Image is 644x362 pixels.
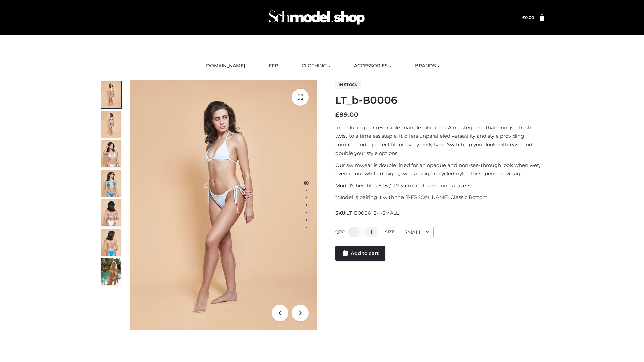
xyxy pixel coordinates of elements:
p: Our swimwear is double lined for an opaque and non-see-through look when wet, even in our white d... [335,161,544,178]
img: ArielClassicBikiniTop_CloudNine_AzureSky_OW114ECO_8-scaled.jpg [101,229,121,256]
img: ArielClassicBikiniTop_CloudNine_AzureSky_OW114ECO_3-scaled.jpg [101,140,121,167]
p: *Model is pairing it with the [PERSON_NAME] Classic Bottom [335,193,544,202]
label: Size: [385,229,395,234]
a: ACCESSORIES [349,59,396,73]
span: £ [335,111,339,118]
img: ArielClassicBikiniTop_CloudNine_AzureSky_OW114ECO_1-scaled.jpg [101,81,121,108]
div: SMALL [399,227,434,238]
bdi: 0.00 [522,15,534,20]
a: Add to cart [335,246,385,261]
a: [DOMAIN_NAME] [199,59,250,73]
bdi: 89.00 [335,111,358,118]
img: Arieltop_CloudNine_AzureSky2.jpg [101,258,121,285]
p: Introducing our reversible triangle bikini top. A masterpiece that brings a fresh twist to a time... [335,123,544,158]
img: ArielClassicBikiniTop_CloudNine_AzureSky_OW114ECO_1 [130,80,317,330]
span: SKU: [335,209,399,217]
img: ArielClassicBikiniTop_CloudNine_AzureSky_OW114ECO_4-scaled.jpg [101,170,121,197]
img: ArielClassicBikiniTop_CloudNine_AzureSky_OW114ECO_7-scaled.jpg [101,199,121,226]
a: BRANDS [410,59,445,73]
a: CLOTHING [297,59,335,73]
p: Model’s height is 5 ‘8 / 173 cm and is wearing a size S. [335,181,544,190]
label: QTY: [335,229,345,234]
span: In stock [335,81,361,89]
img: ArielClassicBikiniTop_CloudNine_AzureSky_OW114ECO_2-scaled.jpg [101,111,121,138]
a: £0.00 [522,15,534,20]
h1: LT_b-B0006 [335,94,544,106]
span: LT_B0006_2-_-SMALL [346,210,399,216]
a: FFP [264,59,283,73]
img: Schmodel Admin 964 [266,4,367,31]
span: £ [522,15,525,20]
